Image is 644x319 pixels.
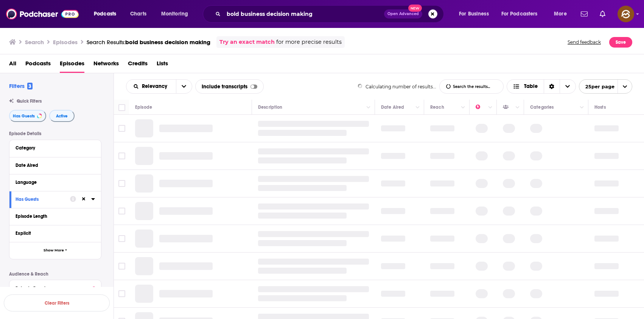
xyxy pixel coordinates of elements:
[16,145,90,151] div: Category
[16,231,90,236] div: Explicit
[384,9,422,18] button: Open AdvancedNew
[125,8,151,20] a: Charts
[156,8,198,20] button: open menu
[9,82,33,89] h2: Filters
[16,283,95,293] button: Episode Reach
[161,9,188,19] span: Monitoring
[94,9,116,19] span: Podcasts
[9,242,101,259] button: Show More
[16,180,90,185] div: Language
[9,57,16,73] a: All
[176,80,192,93] button: open menu
[486,103,495,112] button: Column Actions
[16,286,89,291] div: Episode Reach
[93,57,119,73] a: Networks
[618,6,634,22] img: User Profile
[224,8,384,20] input: Search podcasts, credits, & more...
[130,9,146,19] span: Charts
[87,39,210,46] div: Search Results:
[524,84,538,89] span: Table
[16,211,95,221] button: Episode Length
[408,5,422,12] span: New
[618,6,634,22] button: Show profile menu
[16,194,70,204] button: Has Guests
[496,8,549,20] button: open menu
[530,103,554,112] div: Categories
[13,114,35,118] span: Has Guests
[387,12,419,16] span: Open Advanced
[125,39,210,46] span: bold business decision making
[16,197,65,202] div: Has Guests
[135,103,152,112] div: Episode
[16,214,90,219] div: Episode Length
[597,8,608,20] a: Show notifications dropdown
[17,99,42,104] span: Quick Filters
[459,103,468,112] button: Column Actions
[53,39,78,46] h3: Episodes
[16,143,95,153] button: Category
[25,57,51,73] a: Podcasts
[126,84,176,89] button: open menu
[60,57,84,73] a: Episodes
[544,80,560,93] div: Sort Direction
[513,103,522,112] button: Column Actions
[16,160,95,170] button: Date Aired
[579,81,614,92] span: 25 per page
[118,235,125,242] span: Toggle select row
[128,57,148,73] a: Credits
[501,9,538,19] span: For Podcasters
[503,103,513,112] div: Has Guests
[142,84,170,89] span: Relevancy
[579,79,632,94] button: open menu
[430,103,444,112] div: Reach
[27,83,33,89] span: 3
[126,79,192,94] h2: Choose List sort
[89,8,126,20] button: open menu
[358,84,437,89] div: Calculating number of results...
[56,114,68,118] span: Active
[9,131,101,136] p: Episode Details
[195,79,264,94] div: Include transcripts
[413,103,422,112] button: Column Actions
[381,103,404,112] div: Date Aired
[16,163,90,168] div: Date Aired
[476,103,486,112] div: Power Score
[118,263,125,270] span: Toggle select row
[609,37,632,48] button: Save
[118,208,125,214] span: Toggle select row
[507,79,576,94] button: Choose View
[565,36,603,48] button: Send feedback
[157,57,168,73] a: Lists
[118,180,125,187] span: Toggle select row
[554,9,567,19] span: More
[219,38,275,46] a: Try an exact match
[364,103,373,112] button: Column Actions
[578,8,591,20] a: Show notifications dropdown
[16,177,95,187] button: Language
[9,110,46,122] button: Has Guests
[549,8,576,20] button: open menu
[118,153,125,159] span: Toggle select row
[210,5,451,23] div: Search podcasts, credits, & more...
[6,7,79,21] img: Podchaser - Follow, Share and Rate Podcasts
[618,6,634,22] span: Logged in as hey85204
[9,271,101,277] p: Audience & Reach
[44,248,64,253] span: Show More
[49,110,75,122] button: Active
[454,8,498,20] button: open menu
[258,103,282,112] div: Description
[16,228,95,238] button: Explicit
[118,125,125,132] span: Toggle select row
[4,294,110,311] button: Clear Filters
[459,9,489,19] span: For Business
[87,39,210,46] a: Search Results:bold business decision making
[276,38,342,46] span: for more precise results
